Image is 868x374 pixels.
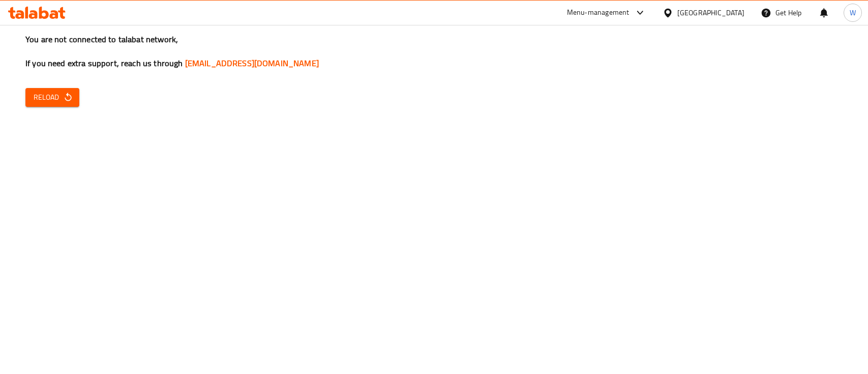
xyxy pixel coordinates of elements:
h3: You are not connected to talabat network, If you need extra support, reach us through [25,34,843,69]
span: Reload [34,91,71,104]
div: [GEOGRAPHIC_DATA] [677,7,744,18]
a: [EMAIL_ADDRESS][DOMAIN_NAME] [185,55,319,71]
div: Menu-management [567,7,630,19]
span: W [850,7,856,18]
button: Reload [25,88,79,107]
